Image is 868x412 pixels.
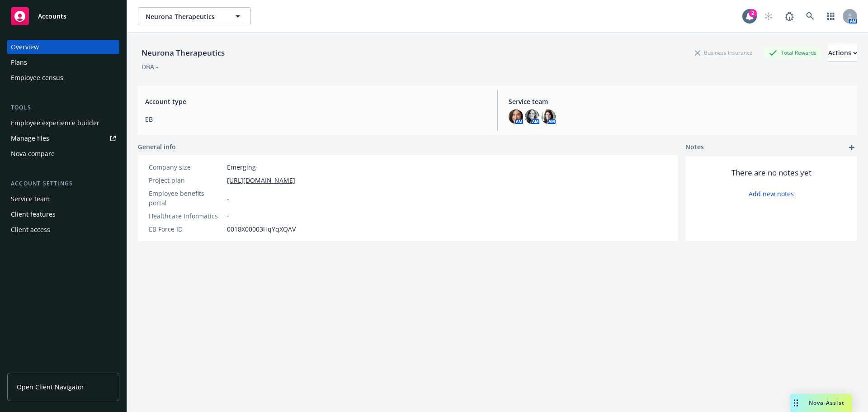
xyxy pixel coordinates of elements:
[731,167,811,178] span: There are no notes yet
[685,142,704,153] span: Notes
[149,224,223,234] div: EB Force ID
[790,394,852,412] button: Nova Assist
[227,224,296,234] span: 0018X00003HqYqXQAV
[7,103,119,112] div: Tools
[509,109,523,124] img: photo
[749,9,757,17] div: 2
[11,223,50,237] div: Client access
[149,175,223,185] div: Project plan
[11,207,56,222] div: Client features
[227,162,256,172] span: Emerging
[7,71,119,85] a: Employee census
[146,12,224,21] span: Neurona Therapeutics
[11,192,50,206] div: Service team
[142,62,158,71] div: DBA: -
[7,179,119,188] div: Account settings
[7,223,119,237] a: Client access
[11,131,49,146] div: Manage files
[828,44,857,62] div: Actions
[7,131,119,146] a: Manage files
[149,189,223,208] div: Employee benefits portal
[759,7,778,25] a: Start snowing
[809,399,844,407] span: Nova Assist
[690,47,757,58] div: Business Insurance
[149,211,223,221] div: Healthcare Informatics
[138,47,228,59] div: Neurona Therapeutics
[227,211,229,221] span: -
[38,13,66,20] span: Accounts
[7,147,119,161] a: Nova compare
[541,109,556,124] img: photo
[7,4,119,29] a: Accounts
[227,194,229,203] span: -
[764,47,821,58] div: Total Rewards
[227,175,295,185] a: [URL][DOMAIN_NAME]
[11,71,63,85] div: Employee census
[822,7,840,25] a: Switch app
[11,116,99,130] div: Employee experience builder
[145,114,486,124] span: EB
[525,109,539,124] img: photo
[790,394,802,412] div: Drag to move
[7,116,119,130] a: Employee experience builder
[17,382,84,392] span: Open Client Navigator
[11,147,55,161] div: Nova compare
[509,97,850,106] span: Service team
[801,7,819,25] a: Search
[138,7,251,25] button: Neurona Therapeutics
[11,55,27,70] div: Plans
[7,55,119,70] a: Plans
[145,97,486,106] span: Account type
[749,189,794,199] a: Add new notes
[780,7,798,25] a: Report a Bug
[138,142,176,152] span: General info
[11,40,39,54] div: Overview
[846,142,857,153] a: add
[7,40,119,54] a: Overview
[7,192,119,206] a: Service team
[828,44,857,62] button: Actions
[7,207,119,222] a: Client features
[149,162,223,172] div: Company size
